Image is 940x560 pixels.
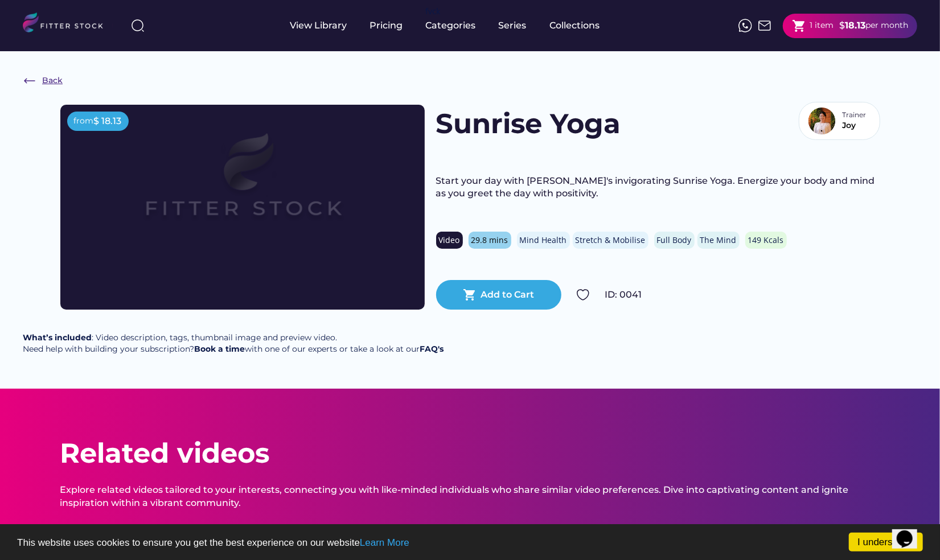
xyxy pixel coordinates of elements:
[845,20,865,31] strong: 18.13
[843,120,856,131] div: Joy
[23,332,92,343] strong: What’s included
[463,288,477,302] button: shopping_cart
[748,234,784,246] div: 149 Kcals
[131,19,145,32] img: search-normal%203.svg
[738,19,752,32] img: meteor-icons_whatsapp%20%281%29.svg
[60,434,270,472] div: Related videos
[808,107,836,135] img: Bio%20Template%20-%20Joy.png
[499,19,527,32] div: Series
[426,19,476,32] div: Categories
[892,514,929,549] iframe: chat widget
[700,234,737,246] div: The Mind
[290,19,347,32] div: View Library
[370,19,403,32] div: Pricing
[843,110,871,120] div: Trainer
[94,115,122,127] div: $ 18.13
[439,234,460,246] div: Video
[520,234,567,246] div: Mind Health
[550,19,600,32] div: Collections
[576,234,646,246] div: Stretch & Mobilise
[810,20,834,31] div: 1 item
[481,289,534,301] div: Add to Cart
[17,538,923,547] p: This website uses cookies to ensure you get the best experience on our website
[576,288,590,302] img: Group%201000002324.svg
[60,484,880,509] div: Explore related videos tailored to your interests, connecting you with like-minded individuals wh...
[360,537,409,548] a: Learn More
[839,19,845,32] div: $
[23,332,444,355] div: : Video description, tags, thumbnail image and preview video. Need help with building your subscr...
[74,116,94,127] div: from
[97,105,388,269] img: Frame%2079%20%281%29.svg
[865,20,908,31] div: per month
[436,175,880,200] div: Start your day with [PERSON_NAME]'s invigorating Sunrise Yoga. Energize your body and mind as you...
[657,234,692,246] div: Full Body
[23,74,36,88] img: Frame%20%286%29.svg
[792,19,806,33] button: shopping_cart
[758,19,771,32] img: Frame%2051.svg
[42,75,63,87] div: Back
[420,344,444,354] a: FAQ's
[436,105,621,143] h1: Sunrise Yoga
[194,344,245,354] a: Book a time
[471,234,508,246] div: 29.8 mins
[426,6,441,17] div: fvck
[23,13,113,36] img: LOGO.svg
[605,289,880,301] div: ID: 0041
[849,533,923,551] a: I understand!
